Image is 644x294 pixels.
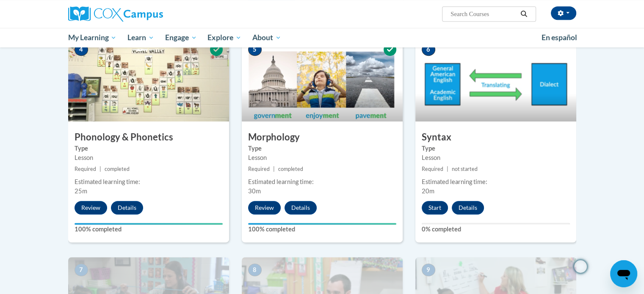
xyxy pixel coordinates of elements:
[248,201,281,214] button: Review
[122,28,160,47] a: Learn
[247,28,287,47] a: About
[75,177,223,187] div: Estimated learning time:
[536,29,583,47] a: En español
[242,131,403,144] h3: Morphology
[248,225,396,234] label: 100% completed
[422,225,570,234] label: 0% completed
[160,28,202,47] a: Engage
[422,177,570,187] div: Estimated learning time:
[610,260,637,287] iframe: Button to launch messaging window
[68,37,229,121] img: Course Image
[55,28,589,47] div: Main menu
[202,28,247,47] a: Explore
[248,166,270,172] span: Required
[422,201,448,214] button: Start
[248,153,396,162] div: Lesson
[248,144,396,153] label: Type
[75,144,223,153] label: Type
[422,144,570,153] label: Type
[75,223,223,225] div: Your progress
[248,177,396,187] div: Estimated learning time:
[415,131,576,144] h3: Syntax
[63,28,122,47] a: My Learning
[415,37,576,121] img: Course Image
[285,201,317,214] button: Details
[551,6,576,20] button: Account Settings
[248,223,396,225] div: Your progress
[127,33,154,43] span: Learn
[75,153,223,162] div: Lesson
[68,131,229,144] h3: Phonology & Phonetics
[422,264,435,276] span: 9
[75,166,96,172] span: Required
[447,166,448,172] span: |
[248,187,261,195] span: 30m
[68,33,116,43] span: My Learning
[75,201,107,214] button: Review
[452,201,484,214] button: Details
[542,33,577,42] span: En español
[207,33,241,43] span: Explore
[450,9,517,19] input: Search Courses
[422,187,434,195] span: 20m
[252,33,281,43] span: About
[165,33,197,43] span: Engage
[68,6,229,22] a: Cox Campus
[242,37,403,121] img: Course Image
[452,166,478,172] span: not started
[278,166,303,172] span: completed
[75,225,223,234] label: 100% completed
[68,6,163,22] img: Cox Campus
[422,166,443,172] span: Required
[517,9,530,19] button: Search
[75,187,87,195] span: 25m
[111,201,143,214] button: Details
[75,264,88,276] span: 7
[248,264,262,276] span: 8
[75,43,88,56] span: 4
[273,166,275,172] span: |
[105,166,130,172] span: completed
[100,166,101,172] span: |
[422,43,435,56] span: 6
[248,43,262,56] span: 5
[422,153,570,162] div: Lesson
